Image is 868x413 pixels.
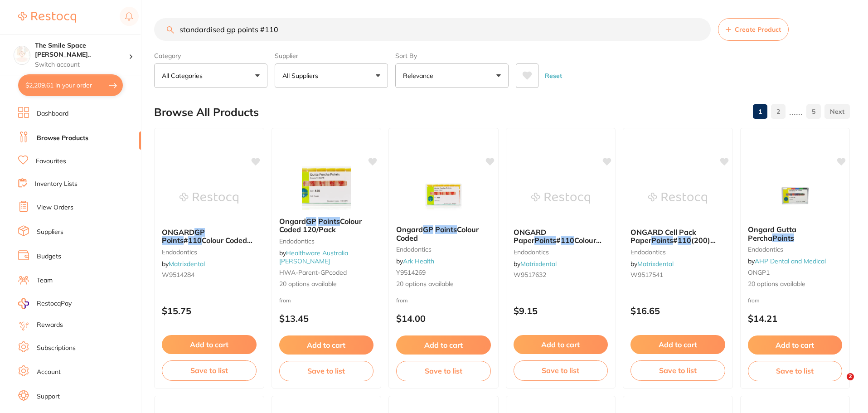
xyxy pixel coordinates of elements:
[514,236,601,253] span: Colour Coded (120)
[630,228,696,245] span: ONGARD Cell Pack Paper
[395,63,509,88] button: Relevance
[318,217,340,226] em: Points
[748,246,843,253] small: endodontics
[514,248,608,256] small: endodontics
[37,276,53,285] a: Team
[748,225,796,242] span: Ongard Gutta Percha
[396,225,479,242] span: Colour Coded
[396,257,434,265] span: by
[279,217,362,234] span: Colour Coded 120/Pack
[534,236,556,245] em: Points
[297,165,356,210] img: Ongard GP Points Colour Coded 120/Pack
[423,225,433,234] em: GP
[748,297,760,304] span: from
[396,361,491,381] button: Save to list
[648,175,707,221] img: ONGARD Cell Pack Paper Points #110 (200) Sterile
[673,236,678,245] span: #
[154,52,267,60] label: Category
[154,18,711,41] input: Search Products
[630,228,725,245] b: ONGARD Cell Pack Paper Points #110 (200) Sterile
[748,280,843,289] span: 20 options available
[37,392,60,401] a: Support
[748,225,843,242] b: Ongard Gutta Percha Points
[748,361,843,381] button: Save to list
[37,228,63,237] a: Suppliers
[279,238,374,245] small: Endodontics
[279,297,291,304] span: from
[37,368,61,377] a: Account
[542,63,565,88] button: Reset
[18,12,76,23] img: Restocq Logo
[748,335,843,355] button: Add to cart
[630,271,663,279] span: W9517541
[847,373,854,380] span: 2
[279,280,374,289] span: 20 options available
[279,313,374,324] p: $13.45
[169,260,205,268] a: Matrixdental
[162,306,257,316] p: $15.75
[35,180,78,189] a: Inventory Lists
[630,360,725,380] button: Save to list
[279,249,348,265] a: Healthware Australia [PERSON_NAME]
[154,106,259,119] h2: Browse All Products
[531,175,590,221] img: ONGARD Paper Points #110 Colour Coded (120)
[279,268,347,277] span: HWA-parent-GPcoded
[162,228,257,245] b: ONGARD GP Points #110 Colour Coded (120)
[396,335,491,355] button: Add to cart
[414,173,473,218] img: Ongard GP Points Colour Coded
[306,217,316,226] em: GP
[162,260,205,268] span: by
[154,63,267,88] button: All Categories
[753,102,767,121] a: 1
[520,260,557,268] a: Matrixdental
[396,313,491,324] p: $14.00
[162,228,194,237] span: ONGARD
[395,52,509,60] label: Sort By
[275,63,388,88] button: All Suppliers
[806,102,821,121] a: 5
[630,335,725,354] button: Add to cart
[162,248,257,256] small: endodontics
[184,236,188,245] span: #
[37,299,72,308] span: RestocqPay
[37,344,76,353] a: Subscriptions
[396,280,491,289] span: 20 options available
[678,236,691,245] em: 110
[275,52,388,60] label: Supplier
[279,217,306,226] span: Ongard
[403,71,437,80] p: Relevance
[18,74,123,96] button: $2,209.61 in your order
[282,71,322,80] p: All Suppliers
[630,236,716,253] span: (200) Sterile
[396,225,423,234] span: Ongard
[179,175,238,221] img: ONGARD GP Points #110 Colour Coded (120)
[735,26,781,33] span: Create Product
[162,71,206,80] p: All Categories
[162,360,257,380] button: Save to list
[514,360,608,380] button: Save to list
[828,373,850,395] iframe: Intercom live chat
[637,260,674,268] a: Matrixdental
[396,246,491,253] small: endodontics
[162,236,184,245] em: Points
[514,335,608,354] button: Add to cart
[561,236,574,245] em: 110
[18,298,29,309] img: RestocqPay
[162,335,257,354] button: Add to cart
[37,252,61,261] a: Budgets
[651,236,673,245] em: Points
[14,46,30,62] img: The Smile Space Lilli Pilli
[37,109,68,118] a: Dashboard
[37,134,88,143] a: Browse Products
[718,18,789,41] button: Create Product
[37,321,63,330] a: Rewards
[435,225,457,234] em: Points
[789,107,803,117] p: ......
[748,313,843,324] p: $14.21
[396,297,408,304] span: from
[35,60,129,69] p: Switch account
[630,306,725,316] p: $16.65
[194,228,205,237] em: GP
[771,102,786,121] a: 2
[396,225,491,242] b: Ongard GP Points Colour Coded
